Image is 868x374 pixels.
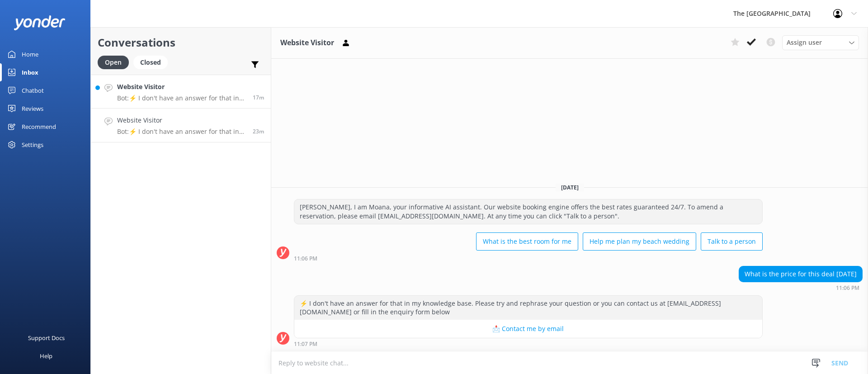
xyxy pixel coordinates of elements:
[98,34,264,51] h2: Conversations
[294,341,763,347] div: Sep 18 2025 11:07pm (UTC -10:00) Pacific/Honolulu
[739,284,863,291] div: Sep 18 2025 11:06pm (UTC -10:00) Pacific/Honolulu
[22,99,43,118] div: Reviews
[91,75,271,109] a: Website VisitorBot:⚡ I don't have an answer for that in my knowledge base. Please try and rephras...
[98,56,129,69] div: Open
[583,232,696,251] button: Help me plan my beach wedding
[701,232,763,251] button: Talk to a person
[556,184,584,191] span: [DATE]
[117,128,246,136] p: Bot: ⚡ I don't have an answer for that in my knowledge base. Please try and rephrase your questio...
[836,285,859,291] strong: 11:06 PM
[294,296,762,320] div: ⚡ I don't have an answer for that in my knowledge base. Please try and rephrase your question or ...
[117,115,246,125] h4: Website Visitor
[28,329,65,347] div: Support Docs
[294,256,317,261] strong: 11:06 PM
[133,56,168,69] div: Closed
[22,118,56,136] div: Recommend
[294,341,317,347] strong: 11:07 PM
[253,94,264,101] span: Sep 18 2025 11:12pm (UTC -10:00) Pacific/Honolulu
[253,128,264,135] span: Sep 18 2025 11:06pm (UTC -10:00) Pacific/Honolulu
[294,320,762,338] button: 📩 Contact me by email
[40,347,52,365] div: Help
[91,109,271,142] a: Website VisitorBot:⚡ I don't have an answer for that in my knowledge base. Please try and rephras...
[294,255,763,261] div: Sep 18 2025 11:06pm (UTC -10:00) Pacific/Honolulu
[22,63,38,81] div: Inbox
[782,35,859,50] div: Assign User
[14,15,66,30] img: yonder-white-logo.png
[98,57,133,67] a: Open
[117,82,246,92] h4: Website Visitor
[280,37,334,49] h3: Website Visitor
[294,199,762,223] div: [PERSON_NAME], I am Moana, your informative AI assistant. Our website booking engine offers the b...
[22,45,38,63] div: Home
[22,81,44,99] div: Chatbot
[476,232,578,251] button: What is the best room for me
[133,57,172,67] a: Closed
[787,38,822,47] span: Assign user
[739,266,862,282] div: What is the price for this deal [DATE]
[117,94,246,102] p: Bot: ⚡ I don't have an answer for that in my knowledge base. Please try and rephrase your questio...
[22,136,43,154] div: Settings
